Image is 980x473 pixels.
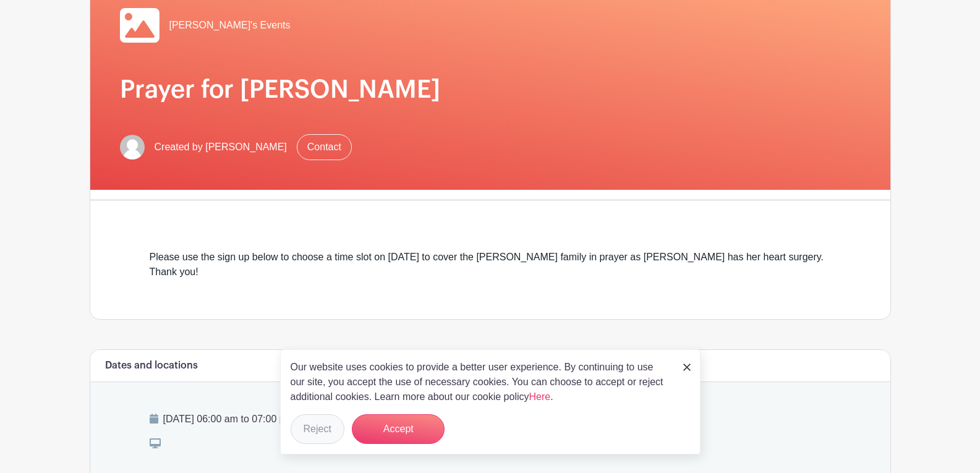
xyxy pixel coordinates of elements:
[683,364,691,371] img: close_button-5f87c8562297e5c2d7936805f587ecaba9071eb48480494691a3f1689db116b3.svg
[105,360,198,372] h6: Dates and locations
[120,75,861,104] h1: Prayer for [PERSON_NAME]
[155,140,287,155] span: Created by [PERSON_NAME]
[529,391,551,402] a: Here
[352,414,445,444] button: Accept
[169,18,291,33] span: [PERSON_NAME]'s Events
[150,250,831,279] div: Please use the sign up below to choose a time slot on [DATE] to cover the [PERSON_NAME] family in...
[291,360,670,404] p: Our website uses cookies to provide a better user experience. By continuing to use our site, you ...
[297,134,352,160] a: Contact
[120,135,145,160] img: default-ce2991bfa6775e67f084385cd625a349d9dcbb7a52a09fb2fda1e96e2d18dcdb.png
[291,414,344,444] button: Reject
[150,412,831,427] p: [DATE] 06:00 am to 07:00 pm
